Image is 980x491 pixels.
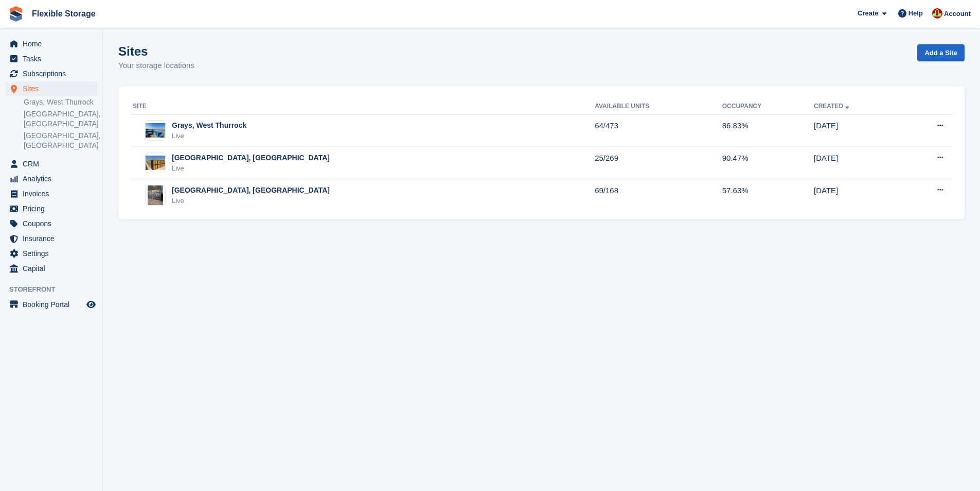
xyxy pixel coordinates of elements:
a: [GEOGRAPHIC_DATA], [GEOGRAPHIC_DATA] [24,131,97,150]
a: menu [5,231,97,246]
a: menu [5,157,97,171]
img: Image of Chelmsford, Essex site [148,185,163,206]
span: Insurance [23,231,84,246]
a: menu [5,187,97,201]
div: Live [172,131,246,141]
th: Available Units [595,98,722,115]
h1: Sites [118,44,194,58]
span: Create [858,8,878,19]
img: Image of Aveley, Essex site [146,156,165,171]
a: menu [5,66,97,81]
div: Live [172,196,330,206]
a: [GEOGRAPHIC_DATA], [GEOGRAPHIC_DATA] [24,109,97,129]
td: 69/168 [595,179,722,211]
td: 86.83% [722,114,814,147]
span: Pricing [23,201,84,216]
a: Preview store [85,298,97,311]
div: Grays, West Thurrock [172,120,246,131]
td: 90.47% [722,147,814,179]
a: menu [5,81,97,96]
div: [GEOGRAPHIC_DATA], [GEOGRAPHIC_DATA] [172,153,330,163]
span: Account [944,9,971,19]
td: 64/473 [595,114,722,147]
span: Sites [23,81,84,96]
span: Analytics [23,172,84,186]
a: menu [5,37,97,51]
span: CRM [23,157,84,171]
td: [DATE] [814,179,901,211]
img: stora-icon-8386f47178a22dfd0bd8f6a31ec36ba5ce8667c1dd55bd0f319d3a0aa187defe.svg [8,6,24,22]
a: menu [5,172,97,186]
div: Live [172,163,330,174]
p: Your storage locations [118,60,194,72]
a: Flexible Storage [28,5,100,22]
a: menu [5,201,97,216]
a: menu [5,246,97,261]
td: 25/269 [595,147,722,179]
td: [DATE] [814,147,901,179]
img: Image of Grays, West Thurrock site [146,123,165,138]
a: Grays, West Thurrock [24,97,97,107]
span: Booking Portal [23,297,84,312]
span: Settings [23,246,84,261]
a: menu [5,216,97,231]
span: Help [908,8,923,19]
span: Invoices [23,187,84,201]
div: [GEOGRAPHIC_DATA], [GEOGRAPHIC_DATA] [172,185,330,196]
span: Coupons [23,216,84,231]
span: Home [23,37,84,51]
a: menu [5,261,97,276]
td: [DATE] [814,114,901,147]
td: 57.63% [722,179,814,211]
th: Site [131,98,595,115]
th: Occupancy [722,98,814,115]
a: menu [5,297,97,312]
a: menu [5,52,97,66]
span: Capital [23,261,84,276]
span: Tasks [23,52,84,66]
span: Subscriptions [23,66,84,81]
img: David Jones [932,8,942,19]
span: Storefront [9,284,102,295]
a: Add a Site [917,44,965,61]
a: Created [814,103,851,110]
